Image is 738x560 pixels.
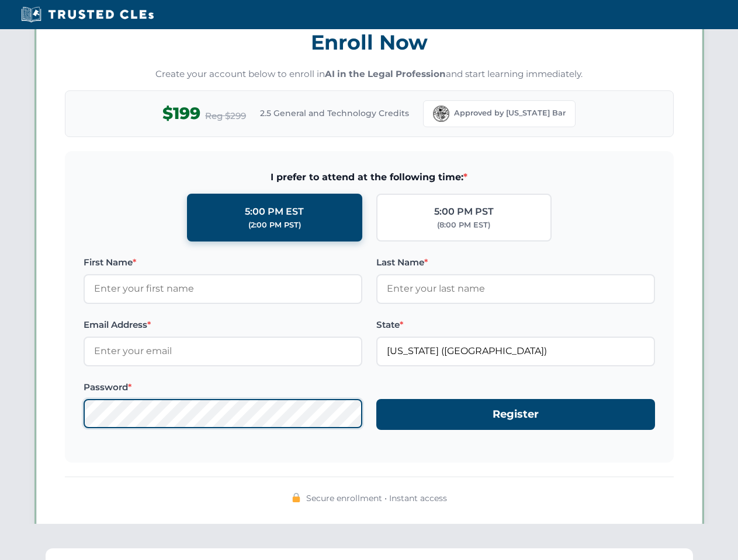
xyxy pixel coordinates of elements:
[245,204,304,219] div: 5:00 PM EST
[306,492,447,505] span: Secure enrollment • Instant access
[434,204,494,219] div: 5:00 PM PST
[248,219,301,231] div: (2:00 PM PST)
[84,380,362,394] label: Password
[292,493,301,502] img: 🔒
[437,219,490,231] div: (8:00 PM EST)
[18,6,157,23] img: Trusted CLEs
[65,68,674,81] p: Create your account below to enroll in and start learning immediately.
[454,107,566,119] span: Approved by [US_STATE] Bar
[376,399,655,430] button: Register
[162,100,200,127] span: $199
[433,106,449,122] img: Florida Bar
[84,274,362,303] input: Enter your first name
[325,68,446,79] strong: AI in the Legal Profession
[65,24,674,61] h3: Enroll Now
[376,274,655,303] input: Enter your last name
[205,109,246,123] span: Reg $299
[376,337,655,366] input: Florida (FL)
[376,256,655,269] label: Last Name
[260,107,409,120] span: 2.5 General and Technology Credits
[84,318,362,332] label: Email Address
[376,318,655,332] label: State
[84,170,655,185] span: I prefer to attend at the following time:
[84,256,362,269] label: First Name
[84,337,362,366] input: Enter your email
